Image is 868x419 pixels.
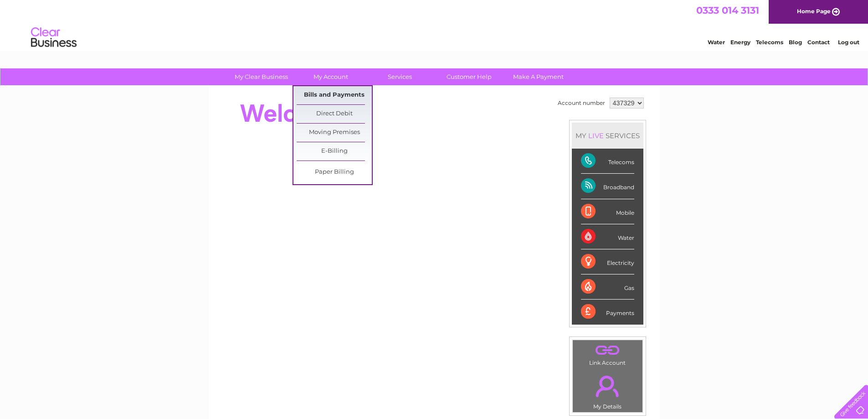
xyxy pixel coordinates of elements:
[555,95,607,111] td: Account number
[807,39,830,46] a: Contact
[575,342,640,358] a: .
[581,224,634,249] div: Water
[362,68,437,85] a: Services
[224,68,299,85] a: My Clear Business
[575,370,640,402] a: .
[431,68,507,85] a: Customer Help
[297,86,372,104] a: Bills and Payments
[789,39,802,46] a: Blog
[581,174,634,199] div: Broadband
[297,124,372,142] a: Moving Premises
[708,39,725,46] a: Water
[572,340,643,368] td: Link Account
[581,274,634,300] div: Gas
[293,68,368,85] a: My Account
[297,105,372,123] a: Direct Debit
[696,5,759,16] a: 0333 014 3131
[581,249,634,274] div: Electricity
[581,149,634,174] div: Telecoms
[31,24,77,52] img: logo.png
[581,300,634,324] div: Payments
[297,142,372,160] a: E-Billing
[219,5,650,44] div: Clear Business is a trading name of Verastar Limited (registered in [GEOGRAPHIC_DATA] No. 3667643...
[581,199,634,224] div: Mobile
[730,39,750,46] a: Energy
[297,163,372,181] a: Paper Billing
[572,123,643,149] div: MY SERVICES
[501,68,576,85] a: Make A Payment
[572,368,643,413] td: My Details
[586,131,606,140] div: LIVE
[756,39,783,46] a: Telecoms
[838,39,859,46] a: Log out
